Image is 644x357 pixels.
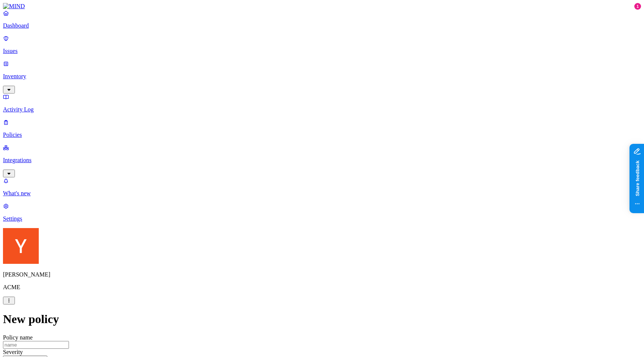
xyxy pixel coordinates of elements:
a: MIND [3,3,641,10]
label: Policy name [3,334,33,341]
div: 1 [634,3,641,10]
input: name [3,341,69,349]
a: Settings [3,203,641,222]
a: What's new [3,177,641,197]
a: Activity Log [3,94,641,113]
a: Integrations [3,144,641,176]
p: ACME [3,284,641,291]
p: Inventory [3,73,641,80]
a: Inventory [3,60,641,92]
a: Dashboard [3,10,641,29]
p: [PERSON_NAME] [3,271,641,278]
h1: New policy [3,312,641,326]
img: Yoav Shaked [3,228,39,264]
p: Integrations [3,157,641,164]
label: Severity [3,349,23,355]
p: What's new [3,190,641,197]
p: Policies [3,132,641,138]
p: Issues [3,48,641,54]
p: Activity Log [3,106,641,113]
p: Settings [3,215,641,222]
a: Issues [3,35,641,54]
img: MIND [3,3,25,10]
p: Dashboard [3,22,641,29]
a: Policies [3,119,641,138]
